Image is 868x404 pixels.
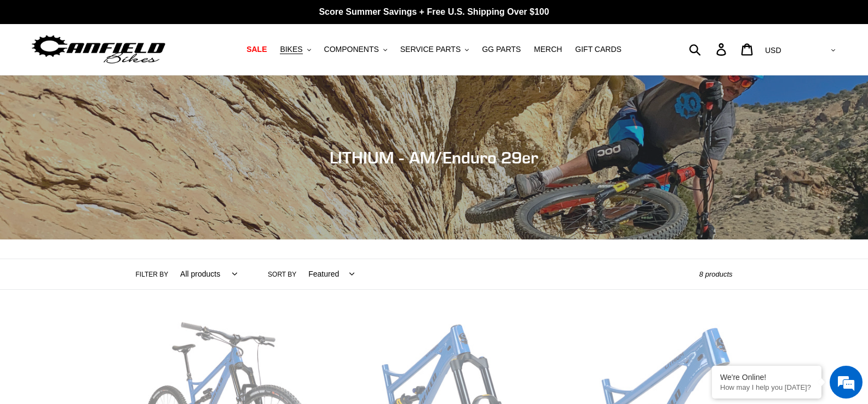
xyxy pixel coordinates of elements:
img: Canfield Bikes [30,32,167,67]
span: 8 products [699,270,733,278]
a: GG PARTS [476,42,526,57]
span: LITHIUM - AM/Enduro 29er [330,148,538,167]
a: MERCH [528,42,567,57]
span: BIKES [280,45,302,54]
span: SALE [246,45,267,54]
div: We're Online! [720,373,813,382]
label: Filter by [136,270,169,279]
span: SERVICE PARTS [400,45,461,54]
label: Sort by [268,270,296,279]
p: How may I help you today? [720,383,813,391]
a: SALE [241,42,272,57]
input: Search [695,37,723,61]
span: MERCH [534,45,562,54]
button: BIKES [274,42,316,57]
button: SERVICE PARTS [395,42,474,57]
button: COMPONENTS [319,42,393,57]
span: GIFT CARDS [575,45,622,54]
span: COMPONENTS [324,45,379,54]
a: GIFT CARDS [570,42,627,57]
span: GG PARTS [482,45,521,54]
